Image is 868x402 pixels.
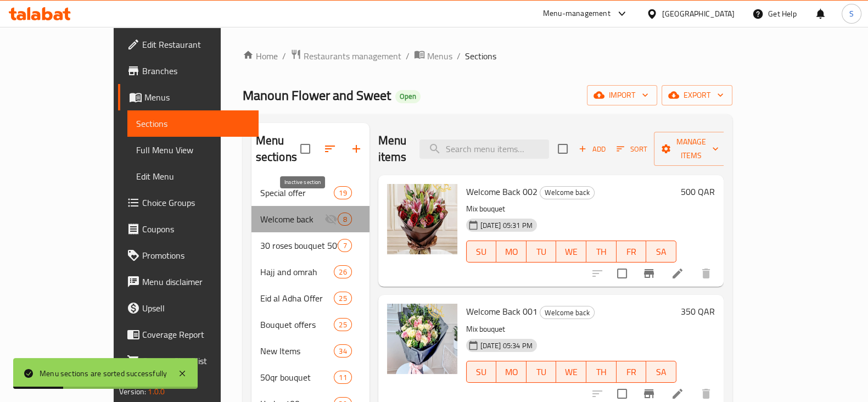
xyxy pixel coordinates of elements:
span: Hajj and omrah [260,265,334,278]
a: Home [243,49,278,63]
a: Branches [118,58,259,84]
span: TH [591,244,612,260]
h6: 350 QAR [681,304,715,319]
div: items [334,292,351,305]
button: TH [586,361,617,383]
button: MO [496,241,527,263]
h2: Menu items [378,132,407,165]
span: SA [651,364,672,380]
a: Sections [127,110,259,137]
div: Welcome back8 [251,206,369,232]
div: items [334,371,351,384]
div: items [338,213,351,226]
div: Welcome back [540,306,595,319]
span: Add item [574,141,609,158]
span: Upsell [142,302,250,315]
span: MO [501,244,522,260]
span: SA [651,244,672,260]
span: Menus [427,49,452,63]
div: New Items34 [251,338,369,364]
button: WE [556,361,586,383]
span: Bouquet offers [260,318,334,331]
span: 34 [334,346,351,356]
span: Welcome back [260,213,325,226]
input: search [419,139,549,159]
span: MO [501,364,522,380]
span: Welcome Back 002 [466,183,537,200]
span: [DATE] 05:34 PM [476,340,537,351]
a: Full Menu View [127,137,259,163]
a: Coverage Report [118,321,259,348]
span: Manoun Flower and Sweet [243,83,391,108]
span: 1.0.0 [148,384,165,399]
a: Menu disclaimer [118,269,259,295]
a: Menus [414,49,452,63]
div: items [334,344,351,358]
span: Select to update [611,262,634,285]
div: 50qr bouquet11 [251,364,369,390]
span: import [596,88,648,102]
span: SU [471,364,492,380]
span: TU [531,244,552,260]
span: Menus [144,91,250,104]
span: Welcome back [540,186,594,199]
button: Branch-specific-item [636,260,662,287]
li: / [406,49,410,63]
span: Choice Groups [142,196,250,209]
a: Promotions [118,242,259,269]
span: 19 [334,188,351,198]
a: Edit Restaurant [118,31,259,58]
span: Version: [119,384,146,399]
a: Upsell [118,295,259,321]
div: items [334,186,351,199]
div: [GEOGRAPHIC_DATA] [662,8,735,20]
div: Special offer19 [251,180,369,206]
span: Coverage Report [142,328,250,341]
a: Choice Groups [118,189,259,216]
img: Welcome Back 002 [387,184,457,254]
div: Open [395,90,421,103]
button: TH [586,241,617,263]
span: New Items [260,344,334,358]
a: Restaurants management [290,49,401,63]
button: WE [556,241,586,263]
div: items [334,265,351,278]
span: Edit Restaurant [142,38,250,51]
button: SA [646,241,676,263]
button: FR [617,361,647,383]
span: 11 [334,372,351,383]
a: Edit menu item [671,267,684,280]
button: MO [496,361,527,383]
div: Menu-management [543,7,611,20]
span: Sort [617,143,647,155]
span: 30 roses bouquet 50% [260,239,338,252]
span: Coupons [142,222,250,236]
button: Manage items [654,132,727,166]
span: TU [531,364,552,380]
span: Eid al Adha Offer [260,292,334,305]
span: FR [621,364,642,380]
img: Welcome Back 001 [387,304,457,374]
p: Mix bouquet [466,202,676,216]
span: 26 [334,267,351,277]
a: Edit Menu [127,163,259,189]
span: Special offer [260,186,334,199]
span: Welcome Back 001 [466,303,537,320]
a: Grocery Checklist [118,348,259,374]
button: TU [527,361,557,383]
li: / [282,49,286,63]
div: items [334,318,351,331]
span: Full Menu View [136,143,250,157]
div: items [338,239,351,252]
span: 25 [334,320,351,330]
span: Welcome back [540,306,594,319]
span: FR [621,244,642,260]
button: export [662,85,732,105]
span: SU [471,244,492,260]
span: Open [395,92,421,101]
button: TU [527,241,557,263]
div: Bouquet offers25 [251,311,369,338]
